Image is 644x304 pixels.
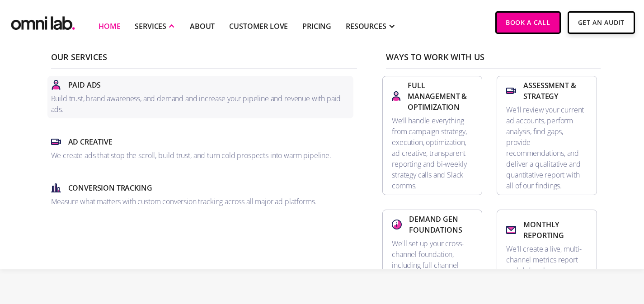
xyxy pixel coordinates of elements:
[386,53,600,69] p: Ways To Work With Us
[409,214,473,235] p: Demand Gen Foundations
[497,76,597,195] a: Assessment & StrategyWe'll review your current ad accounts, perform analysis, find gaps, provide ...
[47,133,354,164] a: Ad CreativeWe create ads that stop the scroll, build trust, and turn cold prospects into warm pip...
[392,115,473,191] p: We’ll handle everything from campaign strategy, execution, optimization, ad creative, transparent...
[382,76,482,195] a: Full Management & OptimizationWe’ll handle everything from campaign strategy, execution, optimiza...
[495,11,561,34] a: Book a Call
[99,21,120,32] a: Home
[51,93,350,115] p: Build trust, brand awareness, and demand and increase your pipeline and revenue with paid ads.
[51,196,350,207] p: Measure what matters with custom conversion tracking across all major ad platforms.
[68,182,152,193] p: Conversion Tracking
[408,80,473,112] p: Full Management & Optimization
[51,150,350,161] p: We create ads that stop the scroll, build trust, and turn cold prospects into warm pipeline.
[68,136,113,147] p: Ad Creative
[506,104,587,191] p: We'll review your current ad accounts, perform analysis, find gaps, provide recommendations, and ...
[190,21,215,32] a: About
[481,199,644,304] iframe: Chat Widget
[47,76,354,118] a: Paid AdsBuild trust, brand awareness, and demand and increase your pipeline and revenue with paid...
[68,80,101,90] p: Paid Ads
[568,11,635,34] a: Get An Audit
[523,80,587,102] p: Assessment & Strategy
[47,179,354,210] a: Conversion TrackingMeasure what matters with custom conversion tracking across all major ad platf...
[9,10,77,32] a: home
[135,21,166,32] div: SERVICES
[346,21,386,32] div: RESOURCES
[51,53,357,69] p: Our Services
[9,10,77,32] img: Omni Lab: B2B SaaS Demand Generation Agency
[302,21,331,32] a: Pricing
[229,21,288,32] a: Customer Love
